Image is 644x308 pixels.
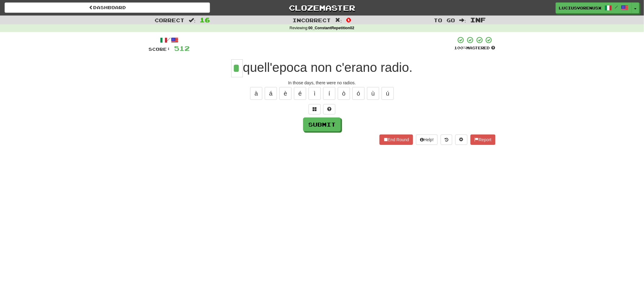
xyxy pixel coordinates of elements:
[219,2,425,13] a: Clozemaster
[294,87,306,100] button: é
[615,5,618,9] span: /
[200,16,210,23] span: 16
[303,117,341,131] button: Submit
[559,5,602,11] span: LuciusVorenusX
[293,17,331,23] span: Incorrect
[338,87,350,100] button: ò
[556,2,632,13] a: LuciusVorenusX /
[189,18,196,23] span: :
[380,135,413,145] button: End Round
[471,135,495,145] button: Report
[323,87,335,100] button: í
[279,87,292,100] button: è
[323,104,335,114] button: Single letter hint - you only get 1 per sentence and score half the points! alt+h
[454,45,466,50] span: 100 %
[352,87,365,100] button: ó
[149,36,190,44] div: /
[460,18,466,23] span: :
[382,87,394,100] button: ú
[416,135,438,145] button: Help!
[434,17,455,23] span: To go
[5,2,210,13] a: Dashboard
[309,104,321,114] button: Switch sentence to multiple choice alt+p
[149,47,170,52] span: Score:
[367,87,379,100] button: ù
[265,87,277,100] button: á
[174,44,190,52] span: 512
[250,87,262,100] button: à
[309,87,321,100] button: ì
[454,45,495,51] div: Mastered
[243,60,413,75] span: quell'epoca non c'erano radio.
[308,26,354,30] strong: 00_ConstantRepetition02
[149,80,495,86] div: In those days, there were no radios.
[441,135,452,145] button: Round history (alt+y)
[335,18,342,23] span: :
[346,16,351,23] span: 0
[155,17,185,23] span: Correct
[470,16,486,23] span: Inf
